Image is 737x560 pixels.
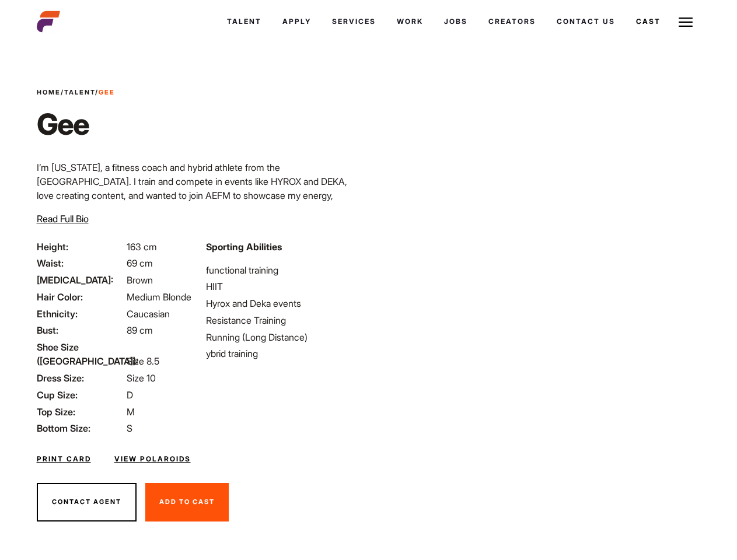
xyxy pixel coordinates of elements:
[206,296,361,310] li: Hyrox and Deka events
[127,257,153,269] span: 69 cm
[37,273,124,287] span: [MEDICAL_DATA]:
[37,240,124,254] span: Height:
[37,107,115,142] h1: Gee
[37,483,137,521] button: Contact Agent
[626,6,671,37] a: Cast
[127,308,170,320] span: Caucasian
[272,6,322,37] a: Apply
[206,241,282,253] strong: Sporting Abilities
[37,213,89,225] span: Read Full Bio
[546,6,626,37] a: Contact Us
[114,454,191,464] a: View Polaroids
[37,388,124,402] span: Cup Size:
[478,6,546,37] a: Creators
[37,10,60,33] img: cropped-aefm-brand-fav-22-square.png
[37,371,124,385] span: Dress Size:
[386,6,434,37] a: Work
[37,160,362,216] p: I’m [US_STATE], a fitness coach and hybrid athlete from the [GEOGRAPHIC_DATA]. I train and compet...
[37,87,115,97] span: / /
[127,422,132,434] span: S
[145,483,229,521] button: Add To Cast
[127,241,157,253] span: 163 cm
[37,307,124,321] span: Ethnicity:
[127,389,133,401] span: D
[216,6,272,37] a: Talent
[37,454,91,464] a: Print Card
[37,323,124,337] span: Bust:
[206,279,361,293] li: HIIT
[99,88,115,96] strong: Gee
[159,498,215,506] span: Add To Cast
[37,212,89,226] button: Read Full Bio
[37,405,124,419] span: Top Size:
[37,290,124,304] span: Hair Color:
[206,313,361,327] li: Resistance Training
[127,372,156,384] span: Size 10
[127,406,135,418] span: M
[127,324,153,336] span: 89 cm
[64,88,95,96] a: Talent
[206,263,361,277] li: functional training
[37,88,61,96] a: Home
[37,421,124,435] span: Bottom Size:
[127,274,153,286] span: Brown
[127,355,159,367] span: Size 8.5
[206,346,361,360] li: ybrid training
[679,15,693,29] img: Burger icon
[322,6,386,37] a: Services
[37,340,124,368] span: Shoe Size ([GEOGRAPHIC_DATA]):
[37,256,124,270] span: Waist:
[434,6,478,37] a: Jobs
[206,330,361,344] li: Running (Long Distance)
[127,291,191,303] span: Medium Blonde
